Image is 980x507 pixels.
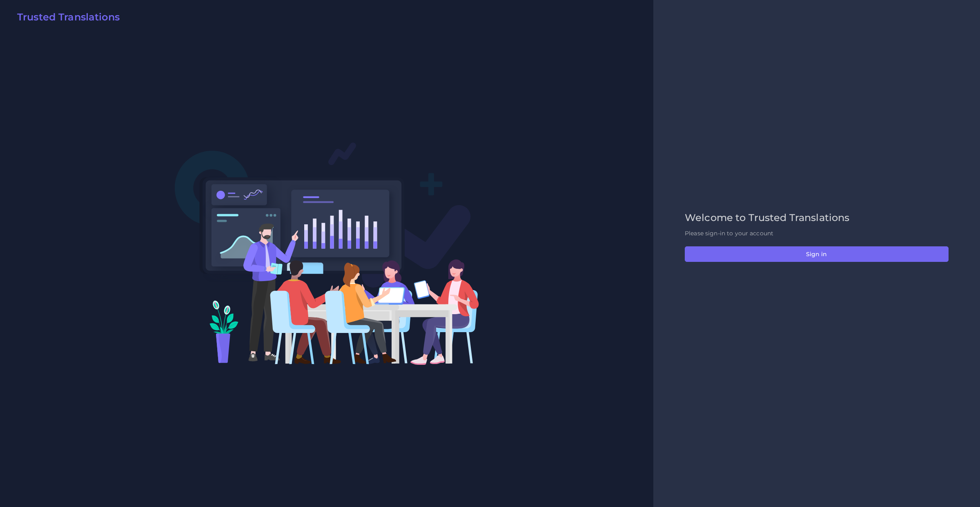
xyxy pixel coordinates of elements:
[17,11,120,23] h2: Trusted Translations
[11,11,120,26] a: Trusted Translations
[174,142,479,365] img: Login V2
[685,212,949,224] h2: Welcome to Trusted Translations
[685,246,949,262] button: Sign in
[685,229,949,238] p: Please sign-in to your account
